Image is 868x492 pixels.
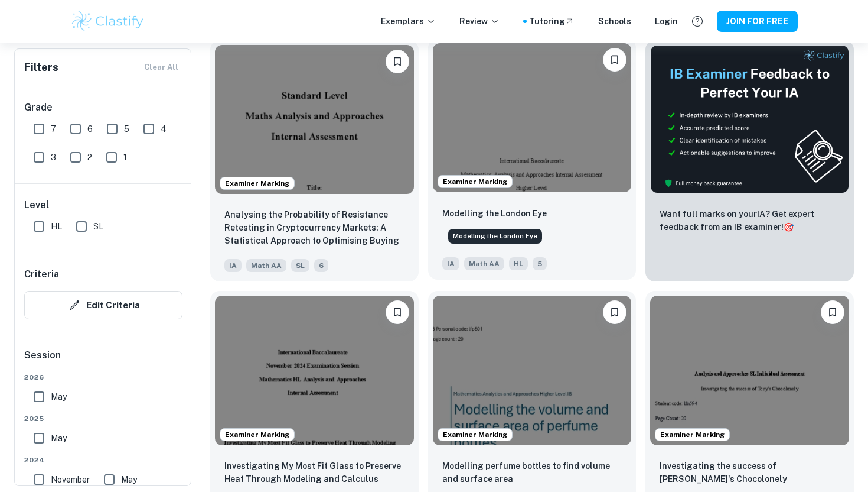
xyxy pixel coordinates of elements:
span: IA [442,257,459,270]
span: 6 [87,122,93,135]
span: IA [224,259,242,272]
a: Examiner MarkingPlease log in to bookmark exemplarsModelling the London EyeIAMath AAHL5 [428,40,637,281]
span: 4 [161,122,167,135]
h6: Session [24,348,182,372]
button: Please log in to bookmark exemplars [386,50,409,73]
button: Edit Criteria [24,291,182,319]
span: Examiner Marking [438,176,512,187]
span: 7 [51,122,56,135]
span: 1 [123,151,127,164]
p: Want full marks on your IA ? Get expert feedback from an IB examiner! [660,208,840,234]
span: 5 [533,257,547,270]
span: 5 [124,122,129,135]
p: Modelling perfume bottles to find volume and surface area [442,459,622,485]
span: May [51,390,67,403]
span: Examiner Marking [438,429,512,440]
span: Examiner Marking [655,429,729,440]
button: Please log in to bookmark exemplars [386,300,409,324]
span: HL [509,257,528,270]
div: Modelling the London Eye [448,229,542,244]
button: Please log in to bookmark exemplars [603,48,626,72]
button: Please log in to bookmark exemplars [821,300,844,324]
p: Investigating the success of Tony's Chocolonely [660,459,840,485]
h6: Level [24,198,182,212]
p: Exemplars [381,15,436,28]
button: Please log in to bookmark exemplars [603,300,626,324]
span: 3 [51,151,56,164]
a: ThumbnailWant full marks on yourIA? Get expert feedback from an IB examiner! [645,40,854,281]
img: Thumbnail [650,45,849,193]
a: Schools [598,15,631,28]
p: Investigating My Most Fit Glass to Preserve Heat Through Modeling and Calculus [224,459,404,485]
span: Examiner Marking [220,429,294,440]
span: Math AA [246,259,286,272]
button: JOIN FOR FREE [717,11,798,32]
span: 🎯 [784,222,794,232]
span: SL [93,220,103,233]
img: Clastify logo [70,9,145,33]
span: 6 [314,259,328,272]
span: Math AA [464,257,504,270]
span: 2024 [24,455,182,465]
span: 2 [87,151,92,164]
p: Analysing the Probability of Resistance Retesting in Cryptocurrency Markets: A Statistical Approa... [224,208,404,248]
img: Math AA IA example thumbnail: Investigating the success of Tony's Choc [650,296,849,445]
img: Math AA IA example thumbnail: Modelling perfume bottles to find volume [433,296,632,445]
span: 2025 [24,413,182,424]
p: Review [459,15,500,28]
span: HL [51,220,62,233]
img: Math AA IA example thumbnail: Analysing the Probability of Resistance [215,45,414,194]
a: Login [655,15,678,28]
h6: Criteria [24,267,59,281]
span: 2026 [24,372,182,383]
h6: Grade [24,101,182,115]
span: SL [291,259,309,272]
a: Examiner MarkingPlease log in to bookmark exemplarsAnalysing the Probability of Resistance Retest... [210,40,419,281]
p: Modelling the London Eye [442,207,547,220]
span: Examiner Marking [220,178,294,189]
a: Tutoring [529,15,575,28]
button: Help and Feedback [687,11,707,31]
img: Math AA IA example thumbnail: Investigating My Most Fit Glass to Prese [215,296,414,445]
span: May [51,432,67,445]
h6: Filters [24,59,58,76]
img: Math AA IA example thumbnail: Modelling the London Eye [433,43,632,192]
span: November [51,473,90,486]
span: May [121,473,137,486]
